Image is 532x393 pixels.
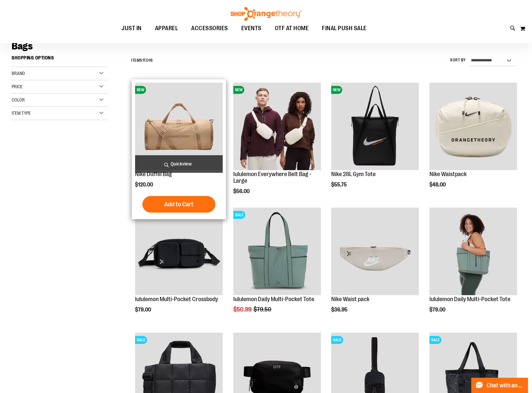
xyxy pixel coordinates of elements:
[233,208,321,295] img: lululemon Daily Multi-Pocket Tote
[429,171,467,177] a: Nike Waistpack
[315,21,373,36] a: FINAL PUSH SALE
[450,57,466,63] label: Sort By
[331,208,419,295] img: Main view of 2024 Convention Nike Waistpack
[328,79,422,205] div: product
[322,21,367,36] span: FINAL PUSH SALE
[429,208,517,296] a: Main view of 2024 Convention lululemon Daily Multi-Pocket Tote
[142,196,215,213] button: Add to Cart
[191,21,228,36] span: ACCESSORIES
[164,201,193,208] span: Add to Cart
[230,7,303,21] img: Shop Orangetheory
[331,182,348,188] span: $55.75
[471,378,528,393] button: Chat with an Expert
[12,97,25,102] span: Color
[426,204,520,330] div: product
[328,204,422,330] div: product
[233,296,314,302] a: lululemon Daily Multi-Pocket Tote
[331,83,419,171] a: Nike 28L Gym ToteNEW
[233,86,244,94] span: NEW
[135,307,152,313] span: $79.00
[148,21,185,36] a: APPAREL
[115,21,148,36] a: JUST IN
[135,171,172,177] a: Nike Duffel Bag
[331,296,369,302] a: Nike Waist pack
[331,336,343,344] span: SALE
[135,83,223,171] a: Nike Duffel BagNEW
[230,79,324,211] div: product
[142,58,144,63] span: 1
[135,208,223,296] a: lululemon Multi-Pocket Crossbody
[429,208,517,295] img: Main view of 2024 Convention lululemon Daily Multi-Pocket Tote
[331,307,348,313] span: $36.95
[429,83,517,170] img: Nike Waistpack
[331,171,376,177] a: Nike 28L Gym Tote
[131,55,153,66] h2: Items to
[12,52,108,67] strong: Shopping Options
[233,208,321,296] a: lululemon Daily Multi-Pocket ToteSALE
[275,21,309,36] span: OTF AT HOME
[268,21,316,36] a: OTF AT HOME
[121,21,142,36] span: JUST IN
[429,296,510,302] a: lululemon Daily Multi-Pocket Tote
[429,307,446,313] span: $79.00
[135,208,223,295] img: lululemon Multi-Pocket Crossbody
[331,208,419,296] a: Main view of 2024 Convention Nike Waistpack
[235,21,268,36] a: EVENTS
[185,21,235,36] a: ACCESSORIES
[429,336,441,344] span: SALE
[155,21,178,36] span: APPAREL
[331,86,342,94] span: NEW
[230,204,324,330] div: product
[132,204,226,330] div: product
[135,86,146,94] span: NEW
[12,110,31,116] span: Item Type
[135,182,154,188] span: $120.00
[487,382,524,389] span: Chat with an Expert
[135,296,218,302] a: lululemon Multi-Pocket Crossbody
[233,306,253,313] span: $50.99
[132,79,226,219] div: product
[429,83,517,171] a: Nike Waistpack
[135,155,223,173] a: Quickview
[149,58,153,63] span: 16
[233,171,311,184] a: lululemon Everywhere Belt Bag - Large
[135,83,223,170] img: Nike Duffel Bag
[429,182,447,188] span: $48.00
[426,79,520,205] div: product
[233,83,321,171] a: lululemon Everywhere Belt Bag - LargeNEW
[12,71,25,76] span: Brand
[12,84,23,89] span: Price
[233,211,245,219] span: SALE
[241,21,262,36] span: EVENTS
[254,306,272,313] span: $79.50
[331,83,419,170] img: Nike 28L Gym Tote
[233,83,321,170] img: lululemon Everywhere Belt Bag - Large
[233,188,251,194] span: $56.00
[12,40,33,52] span: Bags
[135,336,147,344] span: SALE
